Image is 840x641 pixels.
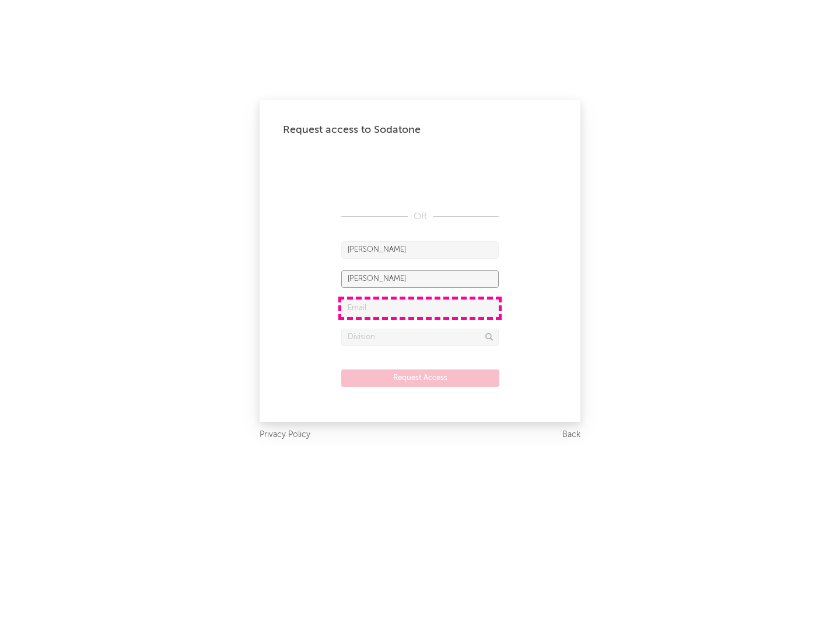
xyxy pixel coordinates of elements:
[341,369,499,387] button: Request Access
[260,428,310,442] a: Privacy Policy
[562,428,580,442] a: Back
[341,241,499,259] input: First Name
[341,329,499,346] input: Division
[341,300,499,317] input: Email
[341,270,499,288] input: Last Name
[341,210,499,224] div: OR
[283,123,557,137] div: Request access to Sodatone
